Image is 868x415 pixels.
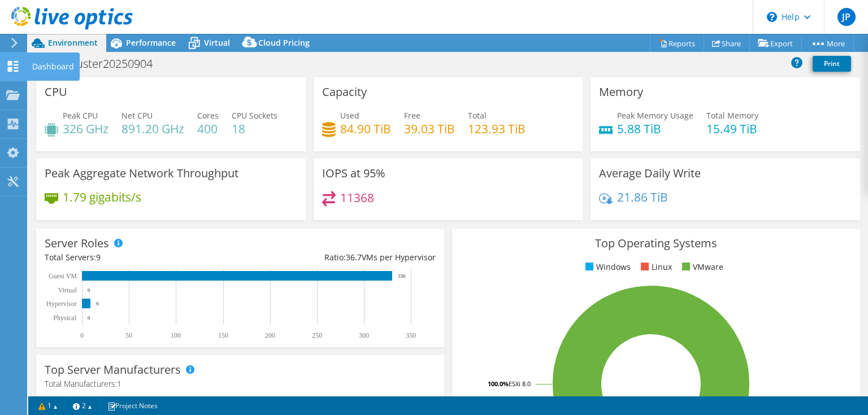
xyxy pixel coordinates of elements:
a: Export [749,34,802,52]
text: 250 [312,331,322,339]
text: 100 [171,331,181,339]
text: 300 [359,331,369,339]
tspan: ESXi 8.0 [509,379,531,388]
li: Windows [583,261,631,273]
h4: 123.93 TiB [468,123,526,135]
h3: Peak Aggregate Network Throughput [45,167,238,180]
svg: \n [767,12,777,22]
text: 200 [265,331,275,339]
span: Total [468,110,487,121]
a: Project Notes [99,399,166,413]
h3: Top Server Manufacturers [45,364,181,376]
h3: CPU [45,86,67,98]
li: Linux [638,261,672,273]
span: 36.7 [346,252,362,263]
span: Virtual [204,37,230,48]
text: 0 [88,315,90,321]
span: Peak CPU [63,110,98,121]
h4: 1.79 gigabits/s [63,191,141,203]
h4: 326 GHz [63,123,108,135]
h3: Top Operating Systems [461,237,852,250]
text: Physical [53,314,76,322]
span: 1 [117,378,121,389]
text: 0 [88,287,90,293]
h4: 5.88 TiB [617,123,693,135]
text: 0 [80,331,84,339]
span: Environment [48,37,98,48]
h4: 18 [232,123,277,135]
li: VMware [679,261,723,273]
text: Hypervisor [46,300,77,308]
h4: Total Manufacturers: [45,378,436,390]
h4: 891.20 GHz [121,123,184,135]
h4: 11368 [340,191,374,204]
a: 1 [31,399,66,413]
span: Net CPU [121,110,153,121]
span: CPU Sockets [232,110,277,121]
span: 9 [96,252,101,263]
text: 50 [125,331,132,339]
a: 2 [65,399,100,413]
span: JP [837,8,856,26]
div: Dashboard [27,53,80,81]
span: Free [404,110,420,121]
text: 330 [398,273,406,279]
a: Share [704,34,750,52]
span: Performance [126,37,176,48]
span: Cloud Pricing [258,37,310,48]
h3: Average Daily Write [599,167,701,180]
span: Peak Memory Usage [617,110,693,121]
h3: Capacity [322,86,367,98]
h1: ProdCluster20250904 [37,58,170,70]
text: 9 [96,301,99,307]
h3: Memory [599,86,643,98]
h4: 15.49 TiB [706,123,758,135]
a: More [801,34,854,52]
text: 350 [406,331,416,339]
a: Reports [650,34,704,52]
text: Guest VM [49,272,77,280]
span: Total Memory [706,110,758,121]
text: 150 [218,331,228,339]
a: Print [813,56,851,72]
h4: 400 [197,123,219,135]
h3: IOPS at 95% [322,167,385,180]
h4: 84.90 TiB [340,123,391,135]
text: Virtual [58,286,77,294]
h4: 39.03 TiB [404,123,455,135]
span: Used [340,110,359,121]
span: Cores [197,110,219,121]
div: Total Servers: [45,251,240,264]
h3: Server Roles [45,237,109,250]
h4: 21.86 TiB [617,191,668,203]
tspan: 100.0% [488,379,509,388]
div: Ratio: VMs per Hypervisor [240,251,436,264]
